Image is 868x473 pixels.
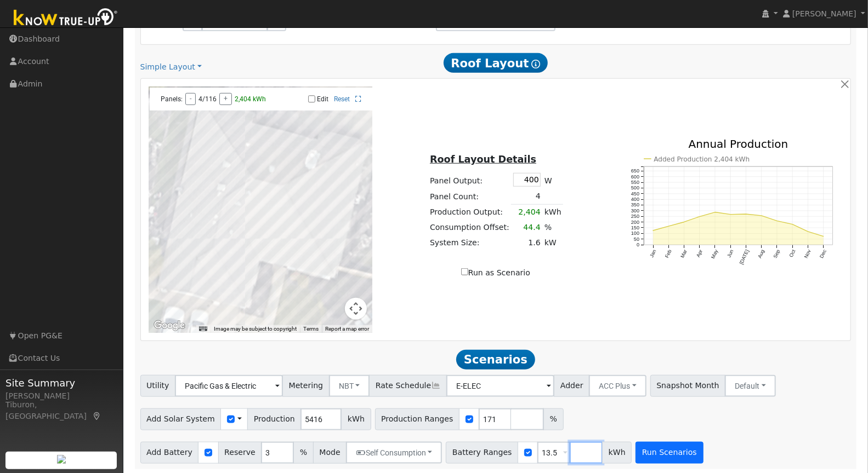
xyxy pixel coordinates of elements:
[680,249,689,258] text: Mar
[428,171,512,188] td: Panel Output:
[430,154,536,165] u: Roof Layout Details
[334,95,350,103] a: Reset
[456,350,535,370] span: Scenarios
[303,326,319,332] a: Terms
[345,298,367,320] button: Map camera controls
[235,95,266,103] span: 2,404 kWh
[589,375,646,397] button: ACC Plus
[151,319,188,333] img: Google
[140,408,222,430] span: Add Solar System
[151,319,188,333] a: Open this area in Google Maps (opens a new window)
[5,399,117,422] div: Tiburon, [GEOGRAPHIC_DATA]
[792,9,856,18] span: [PERSON_NAME]
[446,442,518,464] span: Battery Ranges
[282,375,330,397] span: Metering
[631,208,639,214] text: 300
[602,442,632,464] span: kWh
[341,408,371,430] span: kWh
[683,221,685,223] circle: onclick=""
[218,442,262,464] span: Reserve
[511,235,542,251] td: 1.6
[631,174,639,179] text: 600
[5,390,117,402] div: [PERSON_NAME]
[511,188,542,204] td: 4
[761,215,763,217] circle: onclick=""
[650,375,726,397] span: Snapshot Month
[446,375,554,397] input: Select a Rate Schedule
[214,326,297,332] span: Image may be subject to copyright
[773,249,781,259] text: Sep
[219,93,232,105] button: +
[788,249,797,258] text: Oct
[542,204,563,220] td: kWh
[140,375,176,397] span: Utility
[792,223,794,226] circle: onclick=""
[631,230,639,236] text: 100
[542,171,563,188] td: W
[649,249,657,258] text: Jan
[185,93,196,105] button: -
[668,225,670,227] circle: onclick=""
[631,225,639,230] text: 150
[696,249,704,258] text: Apr
[711,249,719,259] text: May
[739,249,750,265] text: [DATE]
[346,442,442,464] button: Self Consumption
[511,204,542,220] td: 2,404
[247,408,301,430] span: Production
[542,220,563,235] td: %
[461,268,468,275] input: Run as Scenario
[654,155,750,163] text: Added Production 2,404 kWh
[355,95,361,103] a: Full Screen
[631,180,639,185] text: 550
[631,197,639,202] text: 400
[776,220,779,222] circle: onclick=""
[542,235,563,251] td: kW
[428,204,512,220] td: Production Output:
[5,376,117,390] span: Site Summary
[543,408,563,430] span: %
[325,326,369,332] a: Report a map error
[699,216,701,218] circle: onclick=""
[804,249,813,259] text: Nov
[511,220,542,235] td: 44.4
[653,229,655,232] circle: onclick=""
[317,95,328,103] label: Edit
[140,442,199,464] span: Add Battery
[631,214,639,219] text: 250
[636,442,703,464] button: Run Scenarios
[634,236,639,242] text: 50
[140,61,202,73] a: Simple Layout
[631,191,639,197] text: 450
[807,230,809,233] circle: onclick=""
[199,325,207,333] button: Keyboard shortcuts
[745,213,747,215] circle: onclick=""
[757,249,766,259] text: Aug
[8,6,123,31] img: Know True-Up
[631,168,639,174] text: 650
[637,242,639,247] text: 0
[461,267,530,279] label: Run as Scenario
[428,235,512,251] td: System Size:
[444,53,548,73] span: Roof Layout
[730,214,732,216] circle: onclick=""
[293,442,313,464] span: %
[725,375,776,397] button: Default
[819,249,828,259] text: Dec
[714,211,717,214] circle: onclick=""
[822,235,825,238] circle: onclick=""
[175,375,283,397] input: Select a Utility
[428,188,512,204] td: Panel Count:
[631,202,639,207] text: 350
[57,455,66,464] img: retrieve
[313,442,347,464] span: Mode
[631,185,639,191] text: 500
[727,249,735,258] text: Jun
[161,95,183,103] span: Panels:
[329,375,370,397] button: NBT
[375,408,459,430] span: Production Ranges
[554,375,589,397] span: Adder
[428,220,512,235] td: Consumption Offset:
[198,95,217,103] span: 4/116
[664,249,673,258] text: Feb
